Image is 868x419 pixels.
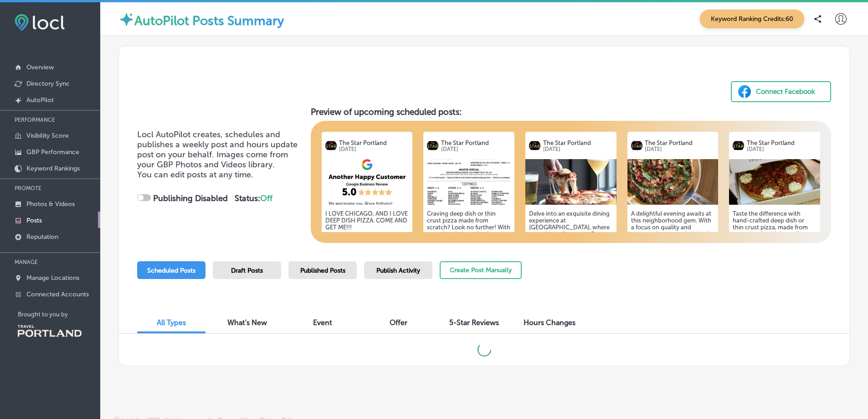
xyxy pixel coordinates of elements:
span: Offer [390,318,407,327]
p: Overview [26,63,54,71]
strong: Publishing Disabled [153,193,228,203]
button: Create Post Manually [440,261,522,279]
p: [DATE] [543,146,613,152]
span: Published Posts [300,267,345,274]
img: fda3e92497d09a02dc62c9cd864e3231.png [15,14,65,31]
p: Photos & Videos [26,200,75,208]
span: What's New [227,318,267,327]
p: GBP Performance [26,148,79,156]
p: [DATE] [339,146,409,152]
span: Hours Changes [524,318,575,327]
span: Event [313,318,332,327]
span: 5-Star Reviews [449,318,499,327]
img: 1740694622786f0284-0255-4a8f-afbc-c272d6c5be09_IMG_1597_1.jpg [525,159,616,205]
span: Draft Posts [231,267,263,274]
img: logo [631,140,642,151]
p: Manage Locations [26,274,79,282]
span: Locl AutoPilot creates, schedules and publishes a weekly post and hours update post on your behal... [137,129,298,170]
p: Connected Accounts [26,290,89,298]
img: logo [427,140,438,151]
img: Travel Portland [18,325,82,337]
h5: Taste the difference with hand-crafted deep dish or thin crust pizza, made from scratch using hig... [733,210,817,306]
p: Reputation [26,233,58,241]
p: The Star Portland [645,140,714,146]
span: Publish Activity [376,267,420,274]
img: logo [325,140,337,151]
img: logo [529,140,540,151]
img: logo [733,140,744,151]
p: [DATE] [645,146,714,152]
img: 17406946201481ebb1-f476-48f6-84df-0ce3252a3645_DSC_4726_2.JPG [729,159,820,205]
p: Visibility Score [26,132,69,140]
p: Brought to you by [18,311,100,318]
h3: Preview of upcoming scheduled posts: [311,107,831,117]
span: Keyword Ranking Credits: 60 [700,10,804,28]
strong: Status: [235,193,272,203]
img: autopilot-icon [118,11,134,27]
p: AutoPilot [26,96,54,104]
div: Connect Facebook [756,85,815,98]
p: Directory Sync [26,80,70,88]
h5: A delightful evening awaits at this neighborhood gem. With a focus on quality and community, gues... [631,210,715,299]
p: The Star Portland [339,140,409,146]
p: The Star Portland [441,140,511,146]
p: Posts [26,217,42,224]
h5: Craving deep dish or thin crust pizza made from scratch? Look no further! With organic salads and... [427,210,511,299]
img: 1740694619331f20f4-4d01-4f43-b662-38fe3cf2a345_IMG_9241.jpg [423,159,514,205]
label: AutoPilot Posts Summary [134,13,284,28]
span: All Types [157,318,186,327]
p: [DATE] [747,146,817,152]
h5: Delve into an exquisite dining experience at [GEOGRAPHIC_DATA], where every bite tells a story. F... [529,210,613,313]
span: Scheduled Posts [147,267,195,274]
p: [DATE] [441,146,511,152]
img: 17406946231b33b80d-4dff-4f20-b639-9e13df27f09f_IMG_1596.jpg [627,159,719,205]
span: You can edit posts at any time. [137,170,253,180]
p: The Star Portland [543,140,613,146]
span: Off [260,193,272,203]
p: The Star Portland [747,140,817,146]
button: Connect Facebook [731,81,831,102]
p: Keyword Rankings [26,165,80,172]
h5: I LOVE CHICAGO, AND I LOVE DEEP DISH PIZZA. COME AND GET ME!!! Customer Review Received [DATE] [325,210,409,251]
img: 0f2a713b-ad92-4751-9b84-7da8d67d2f2c.png [322,159,413,205]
